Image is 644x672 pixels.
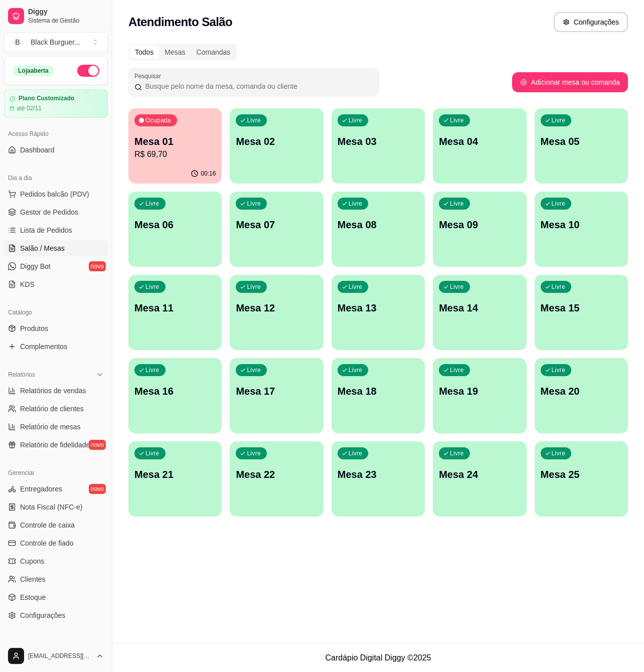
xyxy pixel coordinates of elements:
[13,37,23,47] span: B
[230,192,323,267] button: LivreMesa 07
[4,240,108,256] a: Salão / Mesas
[4,170,108,186] div: Dia a dia
[4,4,108,28] a: DiggySistema de Gestão
[20,386,86,396] span: Relatórios de vendas
[4,499,108,515] a: Nota Fiscal (NFC-e)
[439,218,520,232] p: Mesa 09
[433,108,526,184] button: LivreMesa 04
[20,342,67,352] span: Complementos
[20,145,55,155] span: Dashboard
[145,283,159,291] p: Livre
[535,108,628,184] button: LivreMesa 05
[134,301,216,315] p: Mesa 11
[433,192,526,267] button: LivreMesa 09
[191,45,236,59] div: Comandas
[236,384,317,398] p: Mesa 17
[28,17,104,25] span: Sistema de Gestão
[338,134,419,148] p: Mesa 03
[332,358,425,433] button: LivreMesa 18
[535,358,628,433] button: LivreMesa 20
[28,652,92,660] span: [EMAIL_ADDRESS][DOMAIN_NAME]
[450,116,464,124] p: Livre
[28,8,104,17] span: Diggy
[20,592,46,602] span: Estoque
[4,339,108,355] a: Complementos
[338,467,419,481] p: Mesa 23
[349,283,363,291] p: Livre
[236,134,317,148] p: Mesa 02
[128,192,222,267] button: LivreMesa 06
[4,204,108,220] a: Gestor de Pedidos
[159,45,191,59] div: Mesas
[128,358,222,433] button: LivreMesa 16
[134,384,216,398] p: Mesa 16
[247,116,261,124] p: Livre
[4,401,108,417] a: Relatório de clientes
[332,441,425,517] button: LivreMesa 23
[332,192,425,267] button: LivreMesa 08
[236,218,317,232] p: Mesa 07
[554,12,628,32] button: Configurações
[247,366,261,374] p: Livre
[439,301,520,315] p: Mesa 14
[4,276,108,292] a: KDS
[338,384,419,398] p: Mesa 18
[535,441,628,517] button: LivreMesa 25
[20,207,78,217] span: Gestor de Pedidos
[4,32,108,52] button: Select a team
[20,404,84,414] span: Relatório de clientes
[338,218,419,232] p: Mesa 08
[230,275,323,350] button: LivreMesa 12
[450,366,464,374] p: Livre
[541,467,622,481] p: Mesa 25
[433,358,526,433] button: LivreMesa 19
[552,366,566,374] p: Livre
[4,419,108,435] a: Relatório de mesas
[20,440,90,450] span: Relatório de fidelidade
[145,200,159,208] p: Livre
[439,467,520,481] p: Mesa 24
[4,222,108,238] a: Lista de Pedidos
[134,72,165,80] label: Pesquisar
[145,366,159,374] p: Livre
[20,538,74,548] span: Controle de fiado
[145,449,159,457] p: Livre
[541,218,622,232] p: Mesa 10
[439,384,520,398] p: Mesa 19
[349,200,363,208] p: Livre
[4,644,108,668] button: [EMAIL_ADDRESS][DOMAIN_NAME]
[450,449,464,457] p: Livre
[338,301,419,315] p: Mesa 13
[134,218,216,232] p: Mesa 06
[4,607,108,623] a: Configurações
[4,383,108,399] a: Relatórios de vendas
[247,200,261,208] p: Livre
[535,275,628,350] button: LivreMesa 15
[4,304,108,320] div: Catálogo
[349,449,363,457] p: Livre
[134,467,216,481] p: Mesa 21
[541,301,622,315] p: Mesa 15
[20,574,46,584] span: Clientes
[20,279,35,289] span: KDS
[349,366,363,374] p: Livre
[13,65,54,76] div: Loja aberta
[4,571,108,587] a: Clientes
[349,116,363,124] p: Livre
[129,45,159,59] div: Todos
[4,535,108,551] a: Controle de fiado
[128,275,222,350] button: LivreMesa 11
[20,323,48,333] span: Produtos
[128,108,222,184] button: OcupadaMesa 01R$ 69,7000:16
[450,200,464,208] p: Livre
[247,449,261,457] p: Livre
[31,37,80,47] div: Black Burguer ...
[512,72,628,92] button: Adicionar mesa ou comanda
[20,520,75,530] span: Controle de caixa
[19,95,74,102] article: Plano Customizado
[4,481,108,497] a: Entregadoresnovo
[4,437,108,453] a: Relatório de fidelidadenovo
[134,148,216,160] p: R$ 69,70
[77,65,99,77] button: Alterar Status
[4,589,108,605] a: Estoque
